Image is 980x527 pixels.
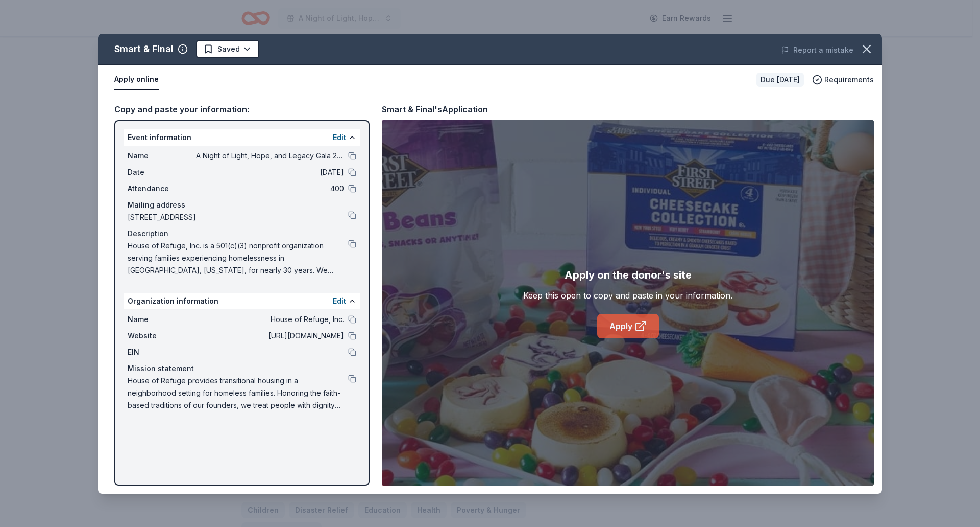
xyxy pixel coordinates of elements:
[128,240,348,277] span: House of Refuge, Inc. is a 501(c)(3) nonprofit organization serving families experiencing homeles...
[196,330,344,342] span: [URL][DOMAIN_NAME]
[128,330,196,342] span: Website
[333,295,346,307] button: Edit
[128,182,196,195] span: Attendance
[382,103,488,116] div: Smart & Final's Application
[128,362,356,375] div: Mission statement
[128,375,348,411] span: House of Refuge provides transitional housing in a neighborhood setting for homeless families. Ho...
[781,44,853,56] button: Report a mistake
[756,73,804,87] div: Due [DATE]
[128,211,348,223] span: [STREET_ADDRESS]
[128,346,196,358] span: EIN
[333,131,346,144] button: Edit
[114,69,159,90] button: Apply online
[217,43,240,55] span: Saved
[597,314,659,338] a: Apply
[114,41,174,57] div: Smart & Final
[128,227,356,240] div: Description
[196,166,344,178] span: [DATE]
[196,40,259,58] button: Saved
[128,313,196,326] span: Name
[196,150,344,162] span: A Night of Light, Hope, and Legacy Gala 2026
[114,103,370,116] div: Copy and paste your information:
[196,182,344,195] span: 400
[812,74,874,86] button: Requirements
[196,313,344,326] span: House of Refuge, Inc.
[128,199,356,211] div: Mailing address
[124,293,360,309] div: Organization information
[565,267,692,283] div: Apply on the donor's site
[523,289,732,302] div: Keep this open to copy and paste in your information.
[124,129,360,146] div: Event information
[824,74,874,86] span: Requirements
[128,150,196,162] span: Name
[128,166,196,178] span: Date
